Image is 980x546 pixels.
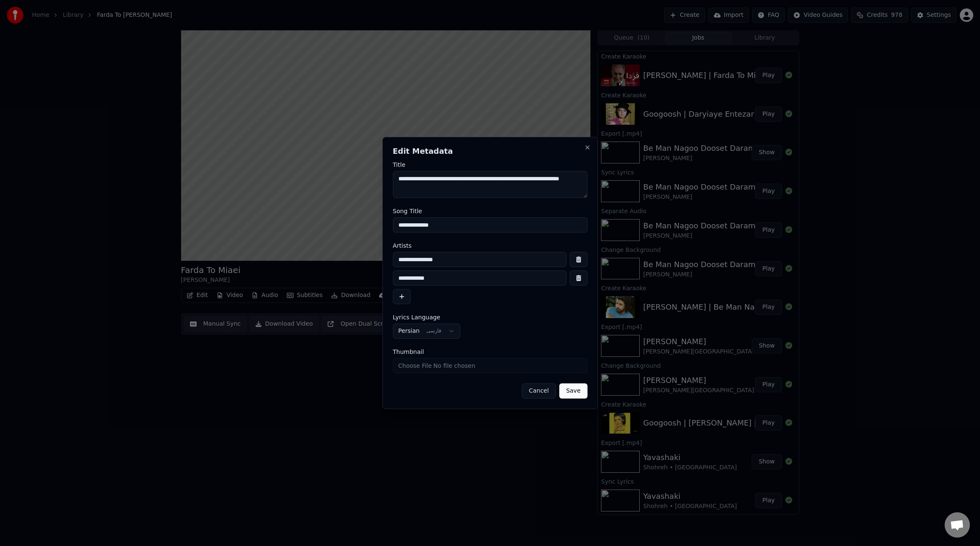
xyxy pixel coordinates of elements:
label: Title [393,162,587,168]
span: Lyrics Language [393,314,441,320]
button: Save [559,383,587,399]
button: Cancel [522,383,556,399]
span: Thumbnail [393,349,424,355]
label: Song Title [393,208,587,214]
h2: Edit Metadata [393,147,587,155]
label: Artists [393,243,587,249]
